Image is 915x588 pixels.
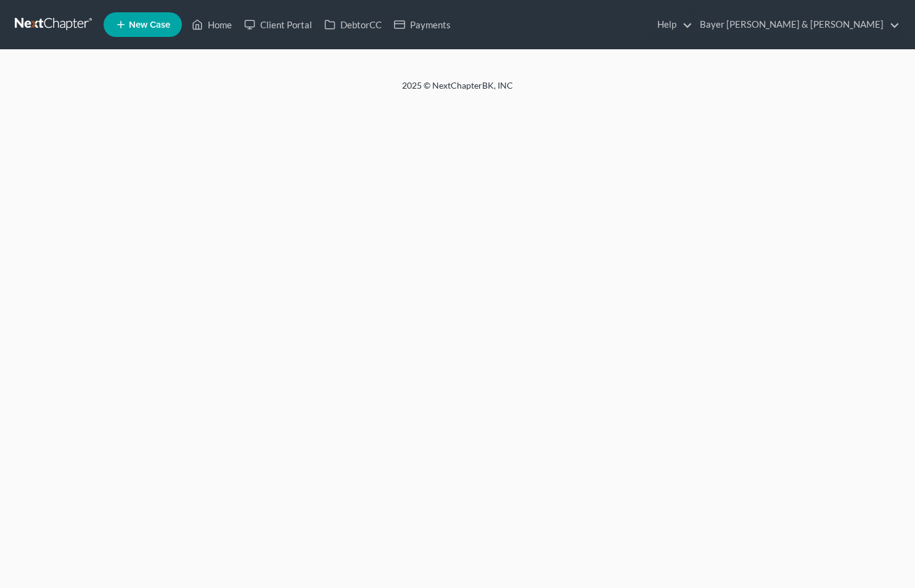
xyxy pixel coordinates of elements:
a: Bayer [PERSON_NAME] & [PERSON_NAME] [694,14,900,36]
a: Payments [388,14,457,36]
a: DebtorCC [318,14,388,36]
div: 2025 © NextChapterBK, INC [106,79,809,102]
a: Help [651,14,692,36]
new-legal-case-button: New Case [104,12,182,37]
a: Home [186,14,238,36]
a: Client Portal [238,14,318,36]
